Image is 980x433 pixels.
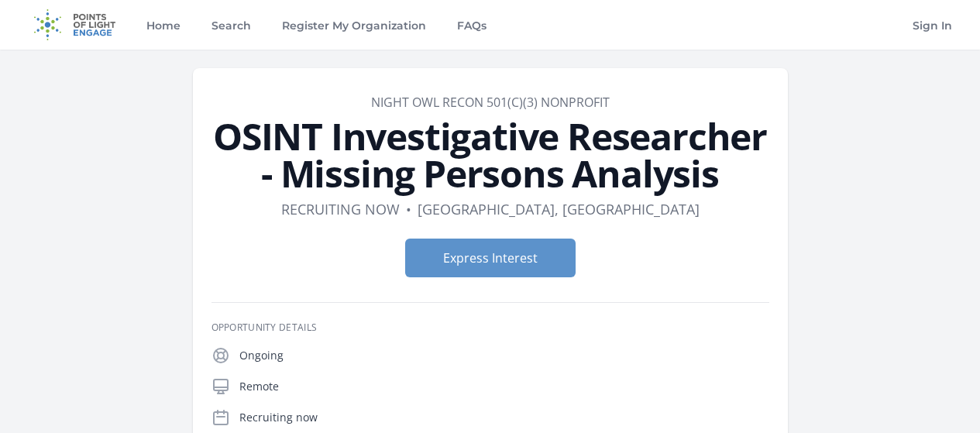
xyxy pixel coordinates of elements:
[281,198,400,220] dd: Recruiting now
[239,379,769,394] p: Remote
[239,410,769,425] p: Recruiting now
[211,118,769,192] h1: OSINT Investigative Researcher - Missing Persons Analysis
[405,239,576,277] button: Express Interest
[406,198,411,220] div: •
[371,94,610,111] a: Night Owl Recon 501(c)(3) Nonprofit
[418,198,700,220] dd: [GEOGRAPHIC_DATA], [GEOGRAPHIC_DATA]
[211,321,769,334] h3: Opportunity Details
[239,348,769,363] p: Ongoing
